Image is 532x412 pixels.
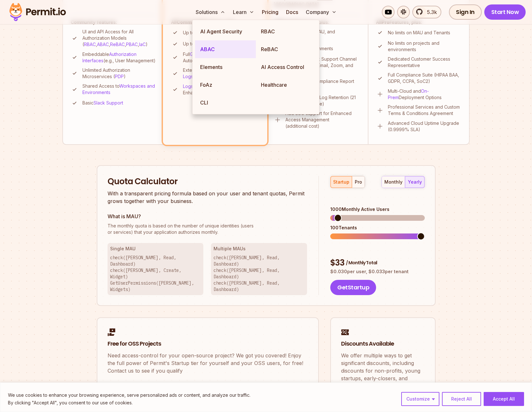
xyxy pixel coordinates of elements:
p: We use cookies to enhance your browsing experience, serve personalized ads or content, and analyz... [8,391,250,399]
a: Healthcare [256,76,317,94]
p: SoC2 Type II Compliance Report and Certification [285,78,360,91]
p: check([PERSON_NAME], Read, Dashboard) check([PERSON_NAME], Read, Dashboard) check([PERSON_NAME], ... [213,254,304,293]
button: Reject All [442,392,481,406]
button: Company [303,6,339,18]
p: By clicking "Accept All", you consent to our use of cookies. [8,399,250,407]
h2: Quota Calculator [108,176,307,187]
a: Sign In [449,4,482,20]
a: AI Agent Security [195,23,256,40]
a: Authorization Interfaces [82,51,136,63]
button: Solutions [193,6,228,18]
a: PDP [115,74,124,79]
p: Professional Services and Custom Terms & Conditions Agreement [388,104,461,117]
p: Basic [82,100,123,106]
div: 1000 Monthly Active Users [330,206,424,213]
p: for Enhanced Monitoring [183,83,259,96]
p: We offer multiple ways to get significant discounts, including discounts for non-profits, young s... [341,352,425,390]
a: GitOps CI/CD Pipeline [190,51,235,57]
a: RBAC [84,42,96,47]
a: Slack Support [94,100,123,105]
div: pro [355,179,362,185]
strong: Pro [381,19,389,25]
a: Pricing [259,6,281,18]
a: CLI [195,94,256,111]
a: 5.3k [412,6,441,18]
p: Shared Access to [82,83,157,96]
a: PBAC [126,42,138,47]
h3: Single MAU [110,246,201,252]
a: ReBAC [110,42,125,47]
p: Dedicated Customer Success Representative [388,56,461,69]
p: or services) that your application authorizes monthly. [108,223,307,235]
p: No limits on projects and environments [388,40,461,53]
p: Advanced Cloud Uptime Upgrade (0.9999% SLA) [388,120,461,133]
h2: Discounts Available [341,340,425,348]
a: Logs Forwarder [183,84,216,89]
a: ABAC [97,42,109,47]
p: With a transparent pricing formula based on your user and tenant quotas, Permit grows together wi... [108,190,307,205]
button: Learn [230,6,257,18]
p: Full for Automated Deployments [183,51,259,64]
p: Dedicated Slack Support Channel with Prioritized Email, Zoom, and Slack support [285,56,360,75]
p: Unlimited Authorization Microservices ( ) [82,67,157,80]
a: AI Access Control [256,58,317,76]
span: / Monthly Total [346,260,377,266]
a: On-Prem [388,88,429,100]
p: check([PERSON_NAME], Read, Dashboard) check([PERSON_NAME], Create, Widget) GetUserPermissions([PE... [110,254,201,293]
h2: Free for OSS Projects [108,340,308,348]
h3: Multiple MAUs [213,246,304,252]
div: 100 Tenants [330,225,424,231]
p: No limits on MAU and Tenants [388,30,450,36]
div: monthly [384,179,402,185]
a: ABAC [195,40,256,58]
span: 5.3k [423,8,437,16]
a: Docs [283,6,301,18]
p: UI and API Access for All Authorization Models ( , , , , ) [82,29,157,48]
p: Up to 25,000 MAU and 100 Tenants [183,30,258,36]
p: Embeddable (e.g., User Management) [82,51,157,64]
p: $ 0.030 per user, $ 0.033 per tenant [330,268,424,275]
p: Up to 50,000 MAU, and 20,000 Tenants [285,29,360,41]
p: Extendable retention [183,67,259,80]
img: Permit logo [6,1,69,23]
a: ReBAC [256,40,317,58]
p: Full Compliance Suite (HIPAA BAA, GDPR, CCPA, SoC2) [388,72,461,84]
p: Add SSO support for Enhanced Access Management (additional cost) [285,110,360,129]
p: Enhanced Audit Log Retention (21 days, extendable) [285,94,360,107]
p: Up to 5 environment [183,41,226,47]
h3: What is MAU? [108,213,307,220]
a: FoAz [195,76,256,94]
span: The monthly quota is based on the number of unique identities (users [108,223,307,229]
a: Elements [195,58,256,76]
button: Customize [401,392,439,406]
button: GetStartup [330,280,376,295]
div: $ 33 [330,257,424,269]
a: IaC [139,42,146,47]
a: Start Now [484,4,526,20]
p: Multi-Cloud and Deployment Options [388,88,461,101]
strong: Community [177,19,203,25]
p: Need access-control for your open-source project? We got you covered! Enjoy the full power of Per... [108,352,308,375]
button: Accept All [484,392,524,406]
a: RBAC [256,23,317,40]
